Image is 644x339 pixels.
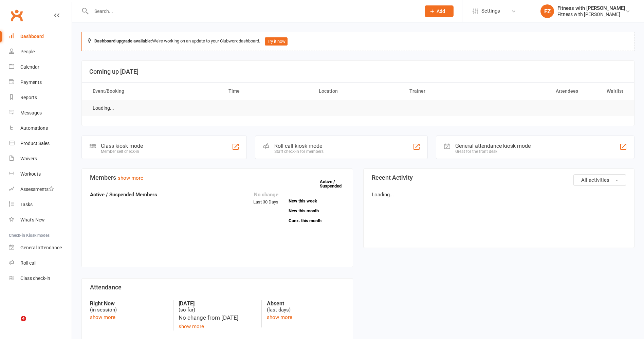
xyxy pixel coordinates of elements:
[437,8,445,14] span: Add
[253,191,278,206] div: Last 30 Days
[9,151,72,166] a: Waivers
[87,100,120,116] td: Loading...
[9,212,72,228] a: What's New
[8,7,25,24] a: Clubworx
[90,314,115,320] a: show more
[179,323,204,329] a: show more
[101,143,143,149] div: Class kiosk mode
[274,149,324,154] div: Staff check-in for members
[9,197,72,212] a: Tasks
[372,174,626,181] h3: Recent Activity
[494,83,584,100] th: Attendees
[267,300,345,307] strong: Absent
[289,199,345,203] a: New this week
[20,156,37,161] div: Waivers
[7,316,23,332] iframe: Intercom live chat
[90,300,168,307] strong: Right Now
[20,49,35,54] div: People
[9,182,72,197] a: Assessments
[179,300,256,313] div: (so far)
[90,192,157,198] strong: Active / Suspended Members
[455,143,531,149] div: General attendance kiosk mode
[222,83,313,100] th: Time
[403,83,494,100] th: Trainer
[20,171,41,177] div: Workouts
[274,143,324,149] div: Roll call kiosk mode
[20,186,54,192] div: Assessments
[21,316,26,321] span: 4
[20,34,44,39] div: Dashboard
[267,314,292,320] a: show more
[557,11,625,17] div: Fitness with [PERSON_NAME]
[9,75,72,90] a: Payments
[20,202,33,207] div: Tasks
[584,83,629,100] th: Waitlist
[20,110,42,115] div: Messages
[265,37,288,46] button: Try it now
[9,136,72,151] a: Product Sales
[20,125,48,131] div: Automations
[179,300,256,307] strong: [DATE]
[581,177,609,183] span: All activities
[9,271,72,286] a: Class kiosk mode
[81,32,634,51] div: We're working on an update to your Clubworx dashboard.
[89,68,627,75] h3: Coming up [DATE]
[9,240,72,255] a: General attendance kiosk mode
[9,166,72,182] a: Workouts
[372,191,626,199] p: Loading...
[89,6,416,16] input: Search...
[20,64,39,70] div: Calendar
[87,83,222,100] th: Event/Booking
[267,300,345,313] div: (last days)
[20,260,36,266] div: Roll call
[9,59,72,75] a: Calendar
[9,29,72,44] a: Dashboard
[90,174,345,181] h3: Members
[118,175,143,181] a: show more
[94,38,152,43] strong: Dashboard upgrade available:
[425,5,454,17] button: Add
[9,121,72,136] a: Automations
[20,79,42,85] div: Payments
[540,4,554,18] div: FZ
[9,90,72,105] a: Reports
[20,275,50,281] div: Class check-in
[455,149,531,154] div: Great for the front desk
[9,44,72,59] a: People
[573,174,626,186] button: All activities
[253,191,278,199] div: No change
[20,245,62,250] div: General attendance
[90,300,168,313] div: (in session)
[179,313,256,322] div: No change from [DATE]
[20,141,50,146] div: Product Sales
[101,149,143,154] div: Member self check-in
[289,209,345,213] a: New this month
[9,105,72,121] a: Messages
[320,174,350,193] a: Active / Suspended
[20,95,37,100] div: Reports
[313,83,403,100] th: Location
[289,218,345,223] a: Canx. this month
[557,5,625,11] div: Fitness with [PERSON_NAME]
[20,217,45,222] div: What's New
[9,255,72,271] a: Roll call
[90,284,345,291] h3: Attendance
[481,3,500,19] span: Settings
